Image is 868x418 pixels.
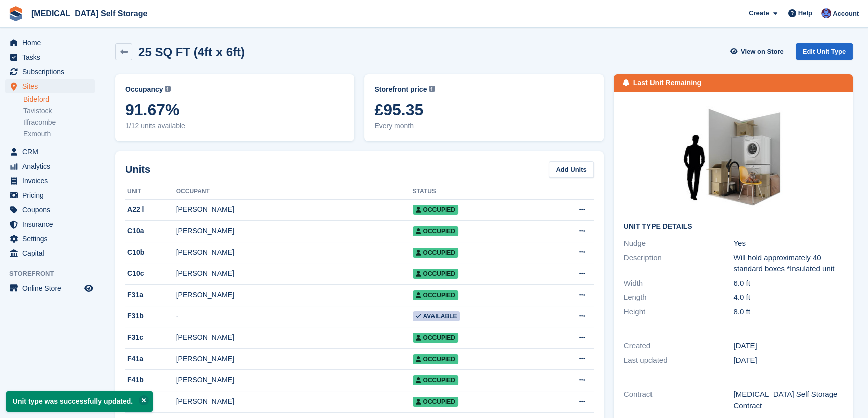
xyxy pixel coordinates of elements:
[624,223,843,231] h2: Unit Type details
[413,311,460,321] span: Available
[549,161,593,178] a: Add Units
[125,354,176,364] div: F41a
[624,389,734,411] div: Contract
[83,282,95,294] a: Preview store
[125,162,150,177] h2: Units
[6,391,153,412] p: Unit type was successfully updated.
[5,203,95,217] a: menu
[22,145,82,159] span: CRM
[374,101,593,119] span: £95.35
[413,226,458,236] span: Occupied
[22,232,82,246] span: Settings
[5,159,95,173] a: menu
[125,204,176,215] div: A22 l
[22,217,82,231] span: Insurance
[733,306,843,318] div: 8.0 ft
[733,355,843,366] div: [DATE]
[624,306,734,318] div: Height
[413,248,458,258] span: Occupied
[22,246,82,260] span: Capital
[22,203,82,217] span: Coupons
[22,188,82,202] span: Pricing
[413,269,458,279] span: Occupied
[176,247,413,258] div: [PERSON_NAME]
[5,36,95,50] a: menu
[733,292,843,303] div: 4.0 ft
[125,121,344,131] span: 1/12 units available
[5,188,95,202] a: menu
[176,354,413,364] div: [PERSON_NAME]
[176,226,413,236] div: [PERSON_NAME]
[125,290,176,300] div: F31a
[5,232,95,246] a: menu
[125,84,163,95] span: Occupancy
[125,375,176,385] div: F41b
[733,252,843,275] div: Will hold approximately 40 standard boxes *Insulated unit
[22,36,82,50] span: Home
[23,118,95,127] a: Ilfracombe
[125,268,176,279] div: C10c
[733,340,843,352] div: [DATE]
[798,8,812,18] span: Help
[374,84,427,95] span: Storefront price
[374,121,593,131] span: Every month
[176,306,413,327] td: -
[176,184,413,200] th: Occupant
[833,9,859,19] span: Account
[22,159,82,173] span: Analytics
[22,65,82,79] span: Subscriptions
[624,355,734,366] div: Last updated
[413,333,458,343] span: Occupied
[429,86,435,92] img: icon-info-grey-7440780725fd019a000dd9b08b2336e03edf1995a4989e88bcd33f0948082b44.svg
[5,246,95,260] a: menu
[22,79,82,93] span: Sites
[5,281,95,295] a: menu
[624,340,734,352] div: Created
[176,290,413,300] div: [PERSON_NAME]
[27,5,151,22] a: [MEDICAL_DATA] Self Storage
[22,50,82,64] span: Tasks
[624,252,734,275] div: Description
[23,106,95,116] a: Tavistock
[5,65,95,79] a: menu
[729,43,788,60] a: View on Store
[125,101,344,119] span: 91.67%
[5,217,95,231] a: menu
[176,204,413,215] div: [PERSON_NAME]
[796,43,853,60] a: Edit Unit Type
[125,332,176,343] div: F31c
[741,47,784,57] span: View on Store
[658,102,808,215] img: 25-sqft-unit.jpg
[22,281,82,295] span: Online Store
[633,78,701,88] div: Last Unit Remaining
[125,247,176,258] div: C10b
[413,354,458,364] span: Occupied
[733,238,843,249] div: Yes
[413,397,458,407] span: Occupied
[176,332,413,343] div: [PERSON_NAME]
[821,8,831,18] img: Helen Walker
[23,129,95,139] a: Exmouth
[624,278,734,289] div: Width
[165,86,171,92] img: icon-info-grey-7440780725fd019a000dd9b08b2336e03edf1995a4989e88bcd33f0948082b44.svg
[176,375,413,385] div: [PERSON_NAME]
[138,45,245,59] h2: 25 SQ FT (4ft x 6ft)
[5,50,95,64] a: menu
[749,8,769,18] span: Create
[125,311,176,321] div: F31b
[22,174,82,188] span: Invoices
[624,292,734,303] div: Length
[8,6,23,21] img: stora-icon-8386f47178a22dfd0bd8f6a31ec36ba5ce8667c1dd55bd0f319d3a0aa187defe.svg
[413,290,458,300] span: Occupied
[733,389,843,411] div: [MEDICAL_DATA] Self Storage Contract
[413,205,458,215] span: Occupied
[9,269,100,279] span: Storefront
[125,184,176,200] th: Unit
[23,95,95,104] a: Bideford
[5,145,95,159] a: menu
[5,174,95,188] a: menu
[5,79,95,93] a: menu
[176,268,413,279] div: [PERSON_NAME]
[125,226,176,236] div: C10a
[624,238,734,249] div: Nudge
